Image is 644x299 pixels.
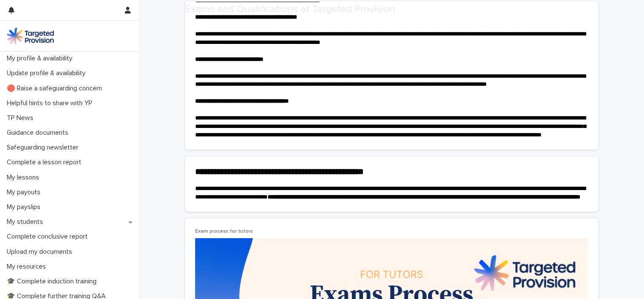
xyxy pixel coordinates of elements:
[3,114,40,122] p: TP News
[3,144,85,152] p: Safeguarding newsletter
[195,229,253,234] span: Exam process for tutors
[3,188,47,196] p: My payouts
[3,54,79,63] p: My profile & availability
[7,27,54,44] img: M5nRWzHhSzIhMunXDL62
[3,84,109,92] p: 🔴 Raise a safeguarding concern
[3,174,46,182] p: My lessons
[3,129,75,137] p: Guidance documents
[3,69,92,77] p: Update profile & availability
[3,203,47,211] p: My payslips
[3,99,99,107] p: Helpful hints to share with YP
[3,263,53,271] p: My resources
[3,218,50,226] p: My students
[3,277,103,285] p: 🎓 Complete induction training
[185,3,395,16] h2: Exams and Qualifications at Targeted Provision
[3,248,79,256] p: Upload my documents
[3,233,94,241] p: Complete conclusive report
[3,158,88,166] p: Complete a lesson report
